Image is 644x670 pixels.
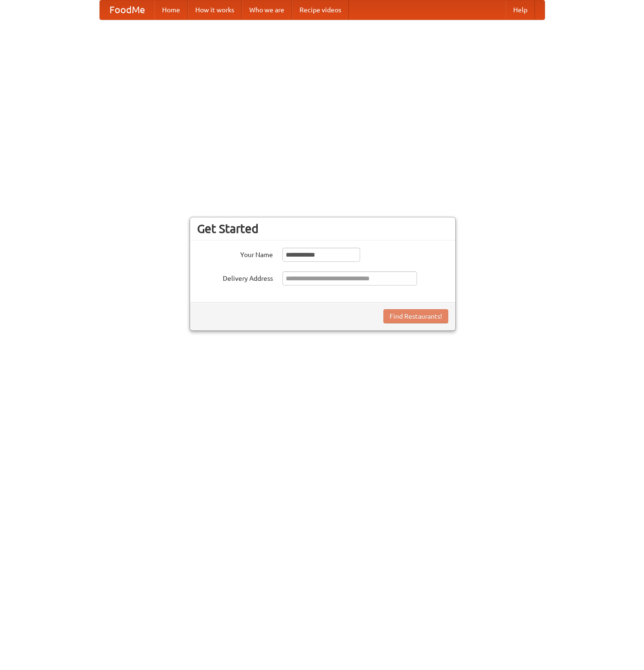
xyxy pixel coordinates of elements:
label: Delivery Address [197,271,273,283]
a: Home [154,0,188,19]
a: FoodMe [100,0,154,19]
button: Find Restaurants! [383,309,448,323]
a: Recipe videos [292,0,349,19]
label: Your Name [197,248,273,259]
a: Who we are [242,0,292,19]
a: Help [506,0,535,19]
h3: Get Started [197,222,448,236]
a: How it works [188,0,242,19]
